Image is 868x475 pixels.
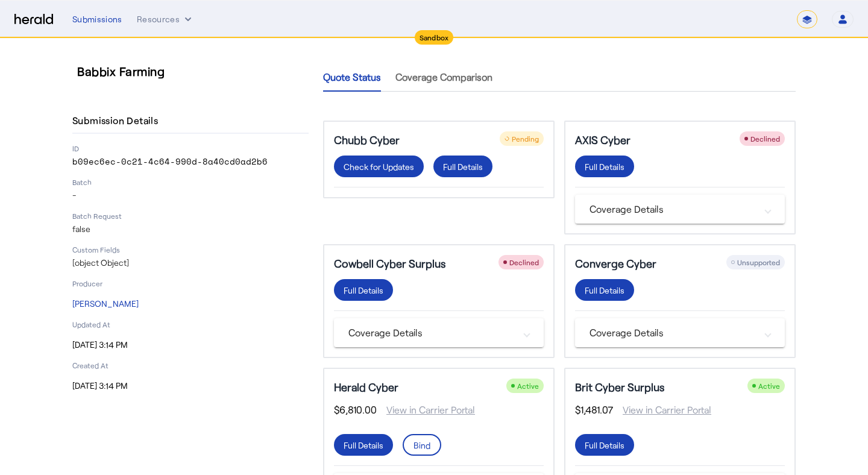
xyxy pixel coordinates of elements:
mat-panel-title: Coverage Details [348,326,515,340]
div: Bind [414,439,430,451]
button: Full Details [575,279,634,301]
button: Full Details [334,279,393,301]
div: Sandbox [415,30,454,45]
span: $6,810.00 [334,403,377,417]
p: Created At [72,360,309,370]
p: [DATE] 3:14 PM [72,339,309,351]
span: View in Carrier Portal [613,403,711,417]
h5: Brit Cyber Surplus [575,379,664,395]
p: [object Object] [72,257,309,269]
h5: AXIS Cyber [575,131,631,148]
p: b09ec6ec-0c21-4c64-990d-8a40cd0ad2b6 [72,156,309,168]
mat-expansion-panel-header: Coverage Details [334,318,544,347]
span: View in Carrier Portal [377,403,475,417]
span: Coverage Comparison [395,72,492,82]
div: Full Details [344,284,383,297]
div: Full Details [585,284,624,297]
div: Check for Updates [344,160,414,173]
div: Full Details [344,439,383,451]
p: ID [72,143,309,153]
button: Full Details [575,434,634,456]
span: Declined [509,258,539,266]
div: Full Details [585,439,624,451]
h4: Submission Details [72,113,163,128]
button: Full Details [433,156,492,177]
div: Full Details [443,160,483,173]
a: Coverage Comparison [395,63,492,92]
span: Active [517,382,539,390]
span: Declined [750,134,780,143]
div: Submissions [72,13,122,25]
p: [DATE] 3:14 PM [72,380,309,392]
p: - [72,189,309,201]
p: false [72,223,309,235]
p: Producer [72,278,309,288]
mat-expansion-panel-header: Coverage Details [575,195,785,224]
button: Full Details [575,156,634,177]
mat-panel-title: Coverage Details [590,202,756,216]
span: $1,481.07 [575,403,613,417]
span: Active [758,382,780,390]
span: Quote Status [323,72,381,82]
span: Pending [512,134,539,143]
p: Updated At [72,319,309,329]
p: Batch [72,177,309,187]
p: Custom Fields [72,245,309,254]
span: Unsupported [737,258,780,266]
h5: Herald Cyber [334,379,398,395]
button: Check for Updates [334,156,424,177]
button: Resources dropdown menu [137,13,194,25]
h5: Chubb Cyber [334,131,400,148]
img: Herald Logo [14,14,53,25]
button: Full Details [334,434,393,456]
h5: Cowbell Cyber Surplus [334,255,445,272]
h3: Babbix Farming [77,63,313,80]
a: Quote Status [323,63,381,92]
p: [PERSON_NAME] [72,298,309,310]
mat-expansion-panel-header: Coverage Details [575,318,785,347]
h5: Converge Cyber [575,255,656,272]
mat-panel-title: Coverage Details [590,326,756,340]
button: Bind [403,434,441,456]
p: Batch Request [72,211,309,221]
div: Full Details [585,160,624,173]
